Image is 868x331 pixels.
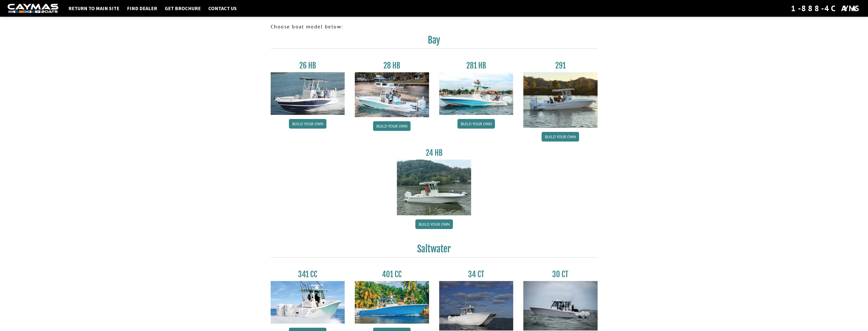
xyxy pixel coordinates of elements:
a: Build your own [289,119,326,129]
a: Contact Us [206,5,239,12]
h3: 341 CC [271,270,345,279]
img: Caymas_34_CT_pic_1.jpg [439,281,513,330]
h3: 24 HB [397,148,471,158]
a: Build your own [415,219,453,229]
a: Build your own [457,119,495,129]
h2: Saltwater [271,243,598,257]
a: Build your own [373,121,411,131]
h3: 34 CT [439,270,513,279]
h3: 28 HB [355,61,429,70]
img: 30_CT_photo_shoot_for_caymas_connect.jpg [523,281,598,330]
h3: 26 HB [271,61,345,70]
h3: 291 [523,61,598,70]
h3: 401 CC [355,270,429,279]
div: 1-888-4CAYMAS [791,3,860,14]
img: 28-hb-twin.jpg [439,72,513,115]
img: 341CC-thumbjpg.jpg [271,281,345,324]
img: 401CC_thumb.pg.jpg [355,281,429,324]
a: Return to main site [66,5,122,12]
a: Find Dealer [124,5,160,12]
h3: 30 CT [523,270,598,279]
img: 291_Thumbnail.jpg [523,72,598,128]
img: white-logo-c9c8dbefe5ff5ceceb0f0178aa75bf4bb51f6bca0971e226c86eb53dfe498488.png [8,4,58,13]
img: 28_hb_thumbnail_for_caymas_connect.jpg [355,72,429,117]
h3: 281 HB [439,61,513,70]
img: 26_new_photo_resized.jpg [271,72,345,115]
p: Choose boat model below: [271,23,598,30]
img: 24_HB_thumbnail.jpg [397,160,471,215]
a: Build your own [542,132,579,142]
h2: Bay [271,34,598,49]
a: Get Brochure [162,5,203,12]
